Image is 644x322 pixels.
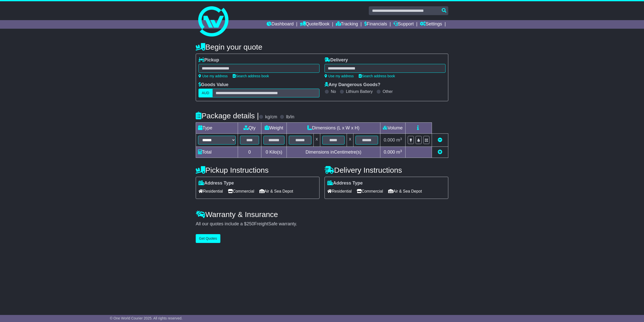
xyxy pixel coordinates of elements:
[238,147,261,158] td: 0
[196,123,238,134] td: Type
[380,123,405,134] td: Volume
[287,147,380,158] td: Dimensions in Centimetre(s)
[247,221,254,226] span: 250
[384,150,395,155] span: 0.000
[196,210,448,219] h4: Warranty & Insurance
[383,89,393,94] label: Other
[396,137,402,142] span: m
[233,74,269,78] a: Search address book
[196,43,448,51] h4: Begin your quote
[420,20,442,29] a: Settings
[238,123,261,134] td: Qty
[346,89,373,94] label: Lithium Battery
[259,187,293,195] span: Air & Sea Depot
[364,20,387,29] a: Financials
[267,20,294,29] a: Dashboard
[359,74,395,78] a: Search address book
[198,181,234,186] label: Address Type
[325,82,380,88] label: Any Dangerous Goods?
[110,316,183,320] span: © One World Courier 2025. All rights reserved.
[327,187,352,195] span: Residential
[300,20,330,29] a: Quote/Book
[438,137,442,142] a: Remove this item
[388,187,422,195] span: Air & Sea Depot
[327,181,363,186] label: Address Type
[196,112,259,120] h4: Package details |
[228,187,254,195] span: Commercial
[384,137,395,142] span: 0.000
[438,150,442,155] a: Add new item
[196,221,448,227] div: All our quotes include a $ FreightSafe warranty.
[261,147,287,158] td: Kilo(s)
[265,114,277,120] label: kg/cm
[393,20,414,29] a: Support
[331,89,336,94] label: No
[325,57,348,63] label: Delivery
[198,82,228,88] label: Goods Value
[287,123,380,134] td: Dimensions (L x W x H)
[336,20,358,29] a: Tracking
[198,89,213,97] label: AUD
[400,137,402,141] sup: 3
[198,57,219,63] label: Pickup
[286,114,294,120] label: lb/in
[196,147,238,158] td: Total
[196,234,220,243] button: Get Quotes
[198,187,223,195] span: Residential
[347,134,353,147] td: x
[400,149,402,153] sup: 3
[266,150,268,155] span: 0
[198,74,228,78] a: Use my address
[357,187,383,195] span: Commercial
[313,134,320,147] td: x
[325,166,448,174] h4: Delivery Instructions
[196,166,319,174] h4: Pickup Instructions
[396,150,402,155] span: m
[261,123,287,134] td: Weight
[325,74,354,78] a: Use my address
